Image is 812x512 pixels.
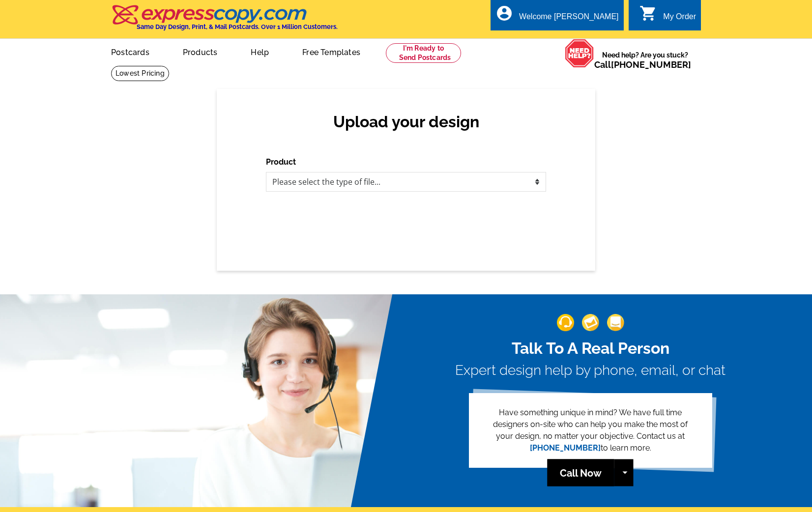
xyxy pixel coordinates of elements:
[276,113,536,131] h2: Upload your design
[594,59,691,70] span: Call
[167,40,233,63] a: Products
[455,339,725,358] h2: Talk To A Real Person
[266,156,296,168] label: Product
[594,50,696,70] span: Need help? Are you stuck?
[639,11,696,23] a: shopping_cart My Order
[287,40,376,63] a: Free Templates
[557,314,574,331] img: support-img-1.png
[611,59,691,70] a: [PHONE_NUMBER]
[95,40,165,63] a: Postcards
[565,39,594,68] img: help
[111,12,338,30] a: Same Day Design, Print, & Mail Postcards. Over 1 Million Customers.
[548,459,614,486] a: Call Now
[495,4,513,22] i: account_circle
[530,443,601,453] a: [PHONE_NUMBER]
[607,314,624,331] img: support-img-3_1.png
[519,12,618,26] div: Welcome [PERSON_NAME]
[663,12,696,26] div: My Order
[485,407,696,454] p: Have something unique in mind? We have full time designers on-site who can help you make the most...
[137,23,338,30] h4: Same Day Design, Print, & Mail Postcards. Over 1 Million Customers.
[235,40,285,63] a: Help
[639,4,657,22] i: shopping_cart
[455,362,725,379] h3: Expert design help by phone, email, or chat
[582,314,599,331] img: support-img-2.png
